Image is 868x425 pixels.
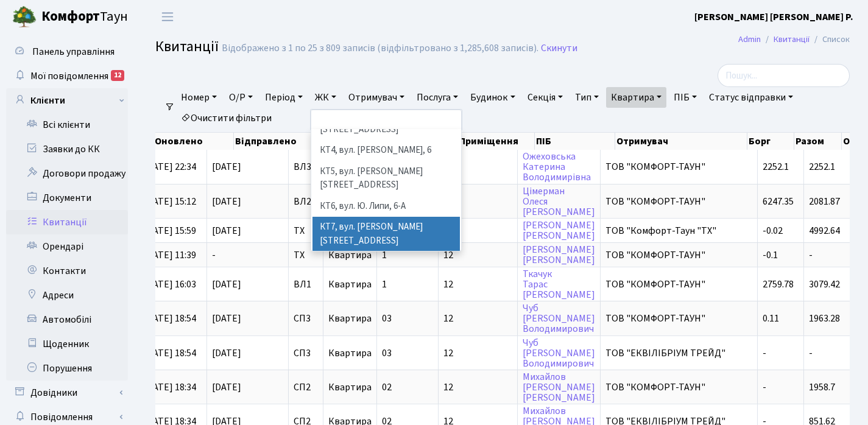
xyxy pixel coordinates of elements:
[144,381,196,394] span: [DATE] 18:34
[6,113,128,137] a: Всі клієнти
[144,346,196,360] span: [DATE] 18:54
[541,43,577,54] a: Скинути
[6,381,128,405] a: Довідники
[310,87,341,108] a: ЖК
[570,87,604,108] a: Тип
[6,137,128,161] a: Заявки до КК
[382,346,392,360] span: 03
[763,278,794,291] span: 2759.78
[523,370,595,404] a: Михайлов[PERSON_NAME][PERSON_NAME]
[809,224,840,237] span: 4992.64
[312,196,460,217] li: КТ6, вул. Ю. Липи, 6-А
[763,160,789,174] span: 2252.1
[6,64,128,88] a: Мої повідомлення12
[718,64,850,87] input: Пошук...
[294,162,318,172] span: ВЛ3
[615,133,747,150] th: Отримувач
[328,248,372,262] span: Квартира
[212,348,283,358] span: [DATE]
[144,160,196,174] span: [DATE] 22:34
[328,346,372,360] span: Квартира
[144,224,196,237] span: [DATE] 15:59
[382,248,387,262] span: 1
[312,161,460,196] li: КТ5, вул. [PERSON_NAME][STREET_ADDRESS]
[41,7,100,26] b: Комфорт
[144,278,196,291] span: [DATE] 16:03
[153,133,234,150] th: Оновлено
[523,87,568,108] a: Секція
[605,382,752,392] span: ТОВ "КОМФОРТ-ТАУН"
[523,219,595,242] a: [PERSON_NAME][PERSON_NAME]
[443,162,512,172] span: 12
[809,278,840,291] span: 3079.42
[606,87,666,108] a: Квартира
[809,160,835,174] span: 2252.1
[809,346,813,360] span: -
[30,69,108,83] span: Мої повідомлення
[443,226,512,236] span: 12
[523,150,591,184] a: ОжеховськаКатеринаВолодимирівна
[6,186,128,210] a: Документи
[694,10,853,24] a: [PERSON_NAME] [PERSON_NAME] Р.
[176,87,222,108] a: Номер
[6,332,128,356] a: Щоденник
[763,195,794,208] span: 6247.35
[294,382,318,392] span: СП2
[605,226,752,236] span: ТОВ "Комфорт-Таун "ТХ"
[443,382,512,392] span: 12
[382,312,392,325] span: 03
[523,336,595,370] a: Чуб[PERSON_NAME]Володимирович
[763,381,766,394] span: -
[111,70,124,81] div: 12
[212,382,283,392] span: [DATE]
[144,248,196,262] span: [DATE] 11:39
[669,87,702,108] a: ПІБ
[212,162,283,172] span: [DATE]
[6,40,128,64] a: Панель управління
[6,88,128,113] a: Клієнти
[212,314,283,323] span: [DATE]
[312,217,460,251] li: КТ7, вул. [PERSON_NAME][STREET_ADDRESS]
[704,87,798,108] a: Статус відправки
[144,312,196,325] span: [DATE] 18:54
[144,195,196,208] span: [DATE] 15:12
[328,381,372,394] span: Квартира
[523,301,595,335] a: Чуб[PERSON_NAME]Володимирович
[443,279,512,289] span: 12
[234,133,312,150] th: Відправлено
[523,267,595,301] a: ТкачукТарас[PERSON_NAME]
[810,33,850,46] li: Список
[809,248,813,262] span: -
[763,248,778,262] span: -0.1
[6,307,128,332] a: Автомобілі
[6,234,128,259] a: Орендарі
[809,195,840,208] span: 2081.87
[382,278,387,291] span: 1
[605,197,752,206] span: ТОВ "КОМФОРТ-ТАУН"
[763,224,783,237] span: -0.02
[294,314,318,323] span: СП3
[382,381,392,394] span: 02
[212,197,283,206] span: [DATE]
[12,5,37,29] img: logo.png
[523,243,595,267] a: [PERSON_NAME][PERSON_NAME]
[312,140,460,161] li: КТ4, вул. [PERSON_NAME], 6
[774,33,810,46] a: Квитанції
[6,210,128,234] a: Квитанції
[155,36,219,57] span: Квитанції
[605,314,752,323] span: ТОВ "КОМФОРТ-ТАУН"
[747,133,794,150] th: Борг
[294,250,318,260] span: ТХ
[224,87,258,108] a: О/Р
[694,10,853,24] b: [PERSON_NAME] [PERSON_NAME] Р.
[458,133,535,150] th: Приміщення
[794,133,842,150] th: Разом
[294,348,318,358] span: СП3
[443,314,512,323] span: 12
[152,7,183,27] button: Переключити навігацію
[32,45,115,58] span: Панель управління
[809,312,840,325] span: 1963.28
[6,356,128,381] a: Порушення
[222,43,538,54] div: Відображено з 1 по 25 з 809 записів (відфільтровано з 1,285,608 записів).
[176,108,277,128] a: Очистити фільтри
